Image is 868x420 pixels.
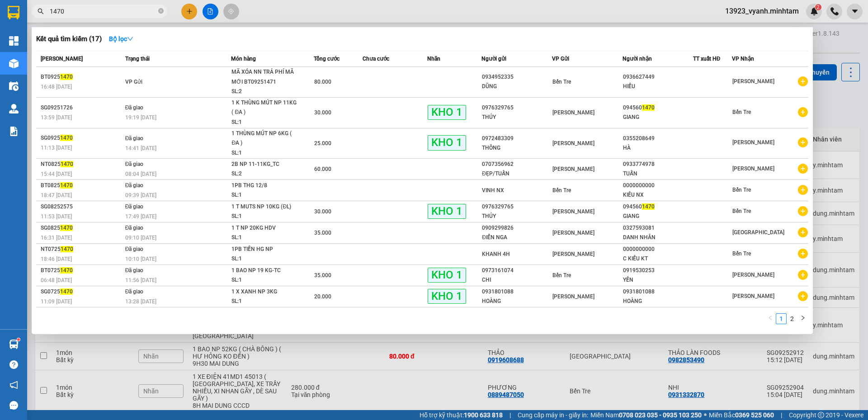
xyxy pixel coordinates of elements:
span: plus-circle [798,76,808,86]
span: close-circle [158,8,164,14]
div: SL: 2 [231,169,299,179]
div: 0936627449 [623,72,693,82]
span: Người nhận [623,56,652,62]
span: 30.000 [314,109,331,116]
span: plus-circle [798,227,808,237]
span: Bến Tre [552,79,571,85]
button: right [797,313,808,324]
span: 1470 [642,104,655,111]
div: BT0925 [41,72,123,82]
span: Đã giao [125,104,144,111]
span: KHO 1 [428,268,466,283]
div: CHI [482,275,552,285]
div: ĐIỂN NGA [482,233,552,242]
div: SL: 1 [231,297,299,307]
span: 19:19 [DATE] [125,114,156,121]
div: HOÀNG [482,297,552,306]
div: 1 T NP 20KG HDV [231,223,299,233]
span: 35.000 [314,230,331,236]
div: DANH NHÂN [623,233,693,242]
span: VP Gửi [125,79,142,85]
span: 80.000 [314,79,331,85]
h3: Kết quả tìm kiếm ( 17 ) [36,34,102,44]
div: SG0725 [41,287,123,297]
span: 1470 [61,161,73,167]
div: 0707356962 [482,160,552,169]
div: BT0725 [41,266,123,275]
span: plus-circle [798,291,808,301]
span: 20.000 [314,293,331,300]
div: ĐẸP/TUẤN [482,169,552,179]
span: Đã giao [125,182,144,189]
span: 08:04 [DATE] [125,171,156,177]
span: 1470 [61,246,73,252]
span: plus-circle [798,249,808,259]
span: Đã giao [125,225,144,231]
span: left [768,315,773,321]
span: 14:41 [DATE] [125,145,156,151]
span: Trạng thái [125,56,150,62]
span: plus-circle [798,270,808,280]
div: 1 BAO NP 19 KG-TC [231,266,299,276]
span: notification [9,381,18,389]
span: 1470 [60,135,73,141]
span: 11:09 [DATE] [41,298,72,305]
div: 1PB TIỀN HG NP [231,245,299,255]
span: search [38,8,44,14]
span: KHO 1 [428,289,466,304]
div: 1 K THÙNG MÚT NP 11KG ( ĐA ) [231,98,299,118]
button: Bộ lọcdown [102,32,141,46]
span: [PERSON_NAME] [552,251,594,257]
span: 25.000 [314,140,331,146]
span: 11:13 [DATE] [41,145,72,151]
span: 18:46 [DATE] [41,256,72,262]
span: 60.000 [314,166,331,172]
span: [PERSON_NAME] [552,230,594,236]
div: SL: 2 [231,87,299,97]
div: 094560 [623,202,693,212]
div: 0934952335 [482,72,552,82]
img: solution-icon [9,127,19,136]
span: 09:10 [DATE] [125,235,156,241]
span: 16:48 [DATE] [41,84,72,90]
div: SG09251726 [41,103,123,113]
div: 0933774978 [623,160,693,169]
span: close-circle [158,7,164,16]
span: plus-circle [798,137,808,147]
div: 0000000000 [623,245,693,254]
div: SL: 1 [231,254,299,264]
span: 15:44 [DATE] [41,171,72,177]
li: Next Page [797,313,808,324]
span: Bến Tre [732,250,751,257]
span: Người gửi [481,56,506,62]
span: 18:47 [DATE] [41,192,72,198]
img: dashboard-icon [9,36,19,46]
span: message [9,401,18,410]
div: 1 THÙNG MÚT NP 6KG ( ĐA ) [231,129,299,148]
div: NT0725 [41,245,123,254]
span: VP Nhận [732,56,754,62]
li: 1 [776,313,787,324]
span: plus-circle [798,107,808,117]
span: [PERSON_NAME] [41,56,83,62]
div: MÃ XÓA NN TRẢ PHÍ MÃ MỚI BT09251471 [231,67,299,87]
div: 0976329765 [482,202,552,212]
span: [PERSON_NAME] [552,208,594,215]
span: Món hàng [231,56,256,62]
span: plus-circle [798,164,808,174]
span: Đã giao [125,135,144,142]
span: Bến Tre [732,109,751,115]
span: right [800,315,806,321]
div: 0327593081 [623,223,693,233]
div: HÀ [623,143,693,153]
div: VINH NX [482,186,552,195]
button: left [765,313,776,324]
span: KHO 1 [428,105,466,120]
span: TT xuất HĐ [693,56,721,62]
span: 1470 [60,182,73,189]
span: Đã giao [125,203,144,210]
span: 11:56 [DATE] [125,277,156,283]
span: 1470 [60,288,73,295]
span: Bến Tre [552,272,571,278]
a: 1 [776,314,786,324]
